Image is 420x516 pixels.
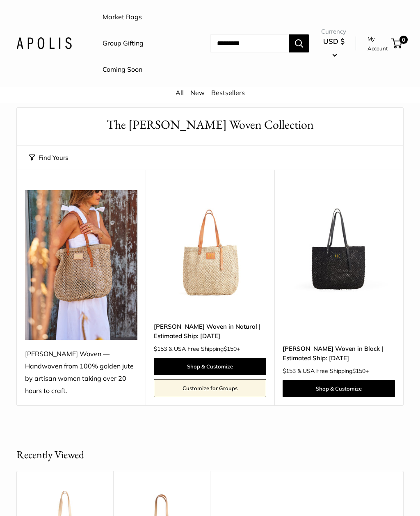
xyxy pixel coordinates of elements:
[211,89,245,97] a: Bestsellers
[176,89,184,97] a: All
[154,190,266,302] img: Mercado Woven in Natural | Estimated Ship: Oct. 19th
[169,346,240,352] span: & USA Free Shipping +
[103,11,142,23] a: Market Bags
[323,37,345,45] span: USD $
[210,34,289,52] input: Search...
[154,322,266,341] a: [PERSON_NAME] Woven in Natural | Estimated Ship: [DATE]
[352,367,365,375] span: $150
[154,379,266,397] a: Customize for Groups
[283,190,395,302] img: Mercado Woven in Black | Estimated Ship: Oct. 19th
[103,64,142,76] a: Coming Soon
[367,34,388,54] a: My Account
[392,39,402,48] a: 0
[283,344,395,363] a: [PERSON_NAME] Woven in Black | Estimated Ship: [DATE]
[154,190,266,302] a: Mercado Woven in Natural | Estimated Ship: Oct. 19thMercado Woven in Natural | Estimated Ship: Oc...
[321,35,346,61] button: USD $
[399,36,408,44] span: 0
[16,447,84,463] h2: Recently Viewed
[154,345,167,352] span: $153
[321,26,346,37] span: Currency
[297,368,369,374] span: & USA Free Shipping +
[283,380,395,397] a: Shop & Customize
[283,190,395,302] a: Mercado Woven in Black | Estimated Ship: Oct. 19thMercado Woven in Black | Estimated Ship: Oct. 19th
[154,358,266,375] a: Shop & Customize
[29,152,68,164] button: Find Yours
[190,89,205,97] a: New
[25,348,137,397] div: [PERSON_NAME] Woven — Handwoven from 100% golden jute by artisan women taking over 20 hours to cr...
[224,345,237,352] span: $150
[25,190,137,340] img: Mercado Woven — Handwoven from 100% golden jute by artisan women taking over 20 hours to craft.
[103,37,144,50] a: Group Gifting
[289,34,309,52] button: Search
[29,116,391,134] h1: The [PERSON_NAME] Woven Collection
[283,367,296,375] span: $153
[16,37,72,49] img: Apolis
